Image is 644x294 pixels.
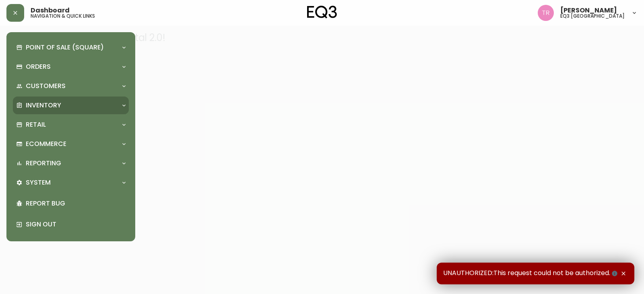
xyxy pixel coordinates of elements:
div: Ecommerce [13,135,129,153]
img: logo [307,6,337,19]
div: Report Bug [13,193,129,214]
div: Retail [13,116,129,134]
div: Sign Out [13,214,129,235]
p: System [26,178,51,187]
p: Reporting [26,159,61,168]
p: Ecommerce [26,140,66,148]
p: Customers [26,82,66,90]
div: Point of Sale (Square) [13,39,129,56]
div: Inventory [13,97,129,114]
p: Orders [26,62,51,71]
div: System [13,174,129,191]
p: Retail [26,120,46,129]
span: [PERSON_NAME] [560,7,617,14]
p: Sign Out [26,220,126,229]
span: Dashboard [31,7,70,14]
img: 214b9049a7c64896e5c13e8f38ff7a87 [538,5,554,21]
p: Report Bug [26,199,126,208]
h5: eq3 [GEOGRAPHIC_DATA] [560,14,625,19]
div: Reporting [13,154,129,172]
p: Inventory [26,101,61,110]
div: Customers [13,77,129,95]
span: UNAUTHORIZED:This request could not be authorized. [443,269,619,278]
p: Point of Sale (Square) [26,43,104,52]
h5: navigation & quick links [31,14,95,19]
div: Orders [13,58,129,76]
